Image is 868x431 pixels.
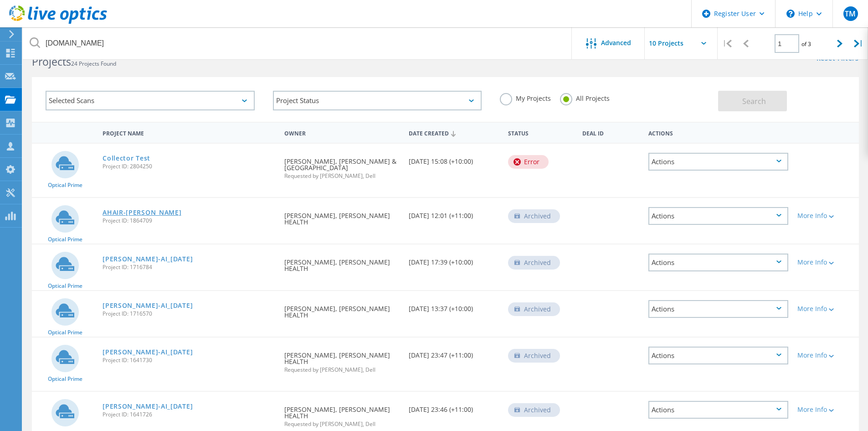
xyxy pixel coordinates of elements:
[601,40,631,46] span: Advanced
[404,291,503,321] div: [DATE] 13:37 (+10:00)
[508,209,560,223] div: Archived
[648,153,788,171] div: Actions
[48,330,82,335] span: Optical Prime
[508,403,560,417] div: Archived
[48,182,82,188] span: Optical Prime
[48,376,82,382] span: Optical Prime
[503,124,578,141] div: Status
[404,392,503,422] div: [DATE] 23:46 (+11:00)
[273,91,482,110] div: Project Status
[797,306,854,312] div: More Info
[648,207,788,225] div: Actions
[103,302,193,309] a: [PERSON_NAME]-AI_[DATE]
[103,358,275,363] span: Project ID: 1641730
[718,27,736,60] div: |
[801,40,811,48] span: of 3
[797,406,854,413] div: More Info
[103,412,275,417] span: Project ID: 1641726
[560,93,610,102] label: All Projects
[48,283,82,289] span: Optical Prime
[849,27,868,60] div: |
[404,244,503,275] div: [DATE] 17:39 (+10:00)
[103,311,275,317] span: Project ID: 1716570
[103,209,181,216] a: AHAIR-[PERSON_NAME]
[786,10,795,18] svg: \n
[46,91,255,110] div: Selected Scans
[718,91,787,111] button: Search
[103,256,193,262] a: [PERSON_NAME]-AI_[DATE]
[644,124,793,141] div: Actions
[404,338,503,368] div: [DATE] 23:47 (+11:00)
[284,367,399,373] span: Requested by [PERSON_NAME], Dell
[648,300,788,318] div: Actions
[845,10,856,17] span: TM
[48,237,82,242] span: Optical Prime
[648,401,788,419] div: Actions
[103,155,150,161] a: Collector Test
[280,144,404,188] div: [PERSON_NAME], [PERSON_NAME] & [GEOGRAPHIC_DATA]
[284,173,399,179] span: Requested by [PERSON_NAME], Dell
[284,421,399,427] span: Requested by [PERSON_NAME], Dell
[404,124,503,141] div: Date Created
[404,198,503,228] div: [DATE] 12:01 (+11:00)
[71,60,116,68] span: 24 Projects Found
[508,155,549,169] div: Error
[103,218,275,223] span: Project ID: 1864709
[280,338,404,382] div: [PERSON_NAME], [PERSON_NAME] HEALTH
[9,19,107,26] a: Live Optics Dashboard
[578,124,644,141] div: Deal Id
[648,254,788,271] div: Actions
[648,347,788,364] div: Actions
[500,93,551,102] label: My Projects
[103,349,193,355] a: [PERSON_NAME]-AI_[DATE]
[98,124,280,141] div: Project Name
[508,302,560,316] div: Archived
[23,27,572,59] input: Search projects by name, owner, ID, company, etc
[280,124,404,141] div: Owner
[280,198,404,234] div: [PERSON_NAME], [PERSON_NAME] HEALTH
[103,164,275,169] span: Project ID: 2804250
[797,213,854,219] div: More Info
[797,352,854,358] div: More Info
[508,256,560,270] div: Archived
[742,96,766,106] span: Search
[280,291,404,327] div: [PERSON_NAME], [PERSON_NAME] HEALTH
[404,144,503,174] div: [DATE] 15:08 (+10:00)
[280,244,404,281] div: [PERSON_NAME], [PERSON_NAME] HEALTH
[103,265,275,270] span: Project ID: 1716784
[103,403,193,410] a: [PERSON_NAME]-AI_[DATE]
[797,259,854,265] div: More Info
[508,349,560,363] div: Archived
